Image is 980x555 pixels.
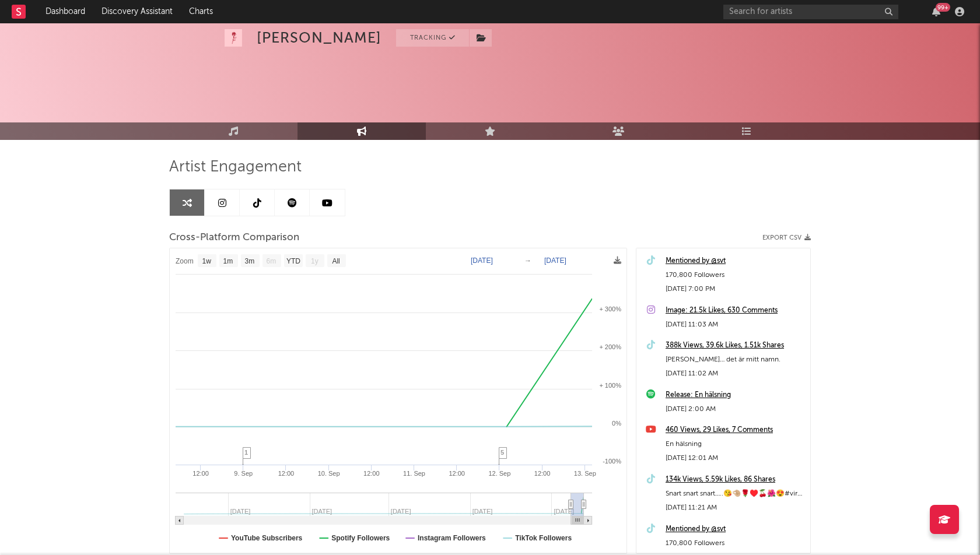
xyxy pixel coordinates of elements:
a: 460 Views, 29 Likes, 7 Comments [666,423,804,437]
text: [DATE] [471,257,493,265]
text: + 200% [599,343,621,350]
text: TikTok Followers [515,534,572,542]
div: 99 + [936,3,950,12]
div: [DATE] 12:01 AM [666,451,804,465]
text: -100% [603,458,621,465]
div: Snart snart snart…..😘🤏🏼🌹♥️🍒🌺😍#viral #fördig #musik #foryou [666,487,804,501]
text: 1y [311,257,318,265]
text: 12. Sep [488,470,510,477]
text: Spotify Followers [331,534,390,542]
a: Mentioned by @svt [666,522,804,536]
text: + 300% [599,305,621,312]
text: 1m [223,257,233,265]
span: 5 [501,449,504,456]
text: 0% [612,420,621,427]
button: 99+ [932,7,940,16]
text: Zoom [176,257,194,265]
text: + 100% [599,382,621,389]
a: Release: En hälsning [666,388,804,402]
text: 12:00 [278,470,295,477]
a: 134k Views, 5.59k Likes, 86 Shares [666,473,804,487]
text: Instagram Followers [418,534,486,542]
text: 6m [267,257,276,265]
text: [DATE] [544,257,566,265]
span: Cross-Platform Comparison [169,231,299,245]
button: Tracking [396,29,469,47]
text: All [332,257,339,265]
a: Image: 21.5k Likes, 630 Comments [666,304,804,318]
input: Search for artists [723,5,898,19]
text: 3m [245,257,255,265]
text: 1w [202,257,212,265]
button: Export CSV [762,234,811,241]
text: 13. Sep [574,470,596,477]
text: YTD [286,257,300,265]
text: 12:00 [363,470,380,477]
text: 10. Sep [318,470,340,477]
div: [PERSON_NAME] [257,29,381,47]
div: [DATE] 7:00 PM [666,282,804,296]
div: En hälsning [666,437,804,451]
div: 170,800 Followers [666,268,804,282]
div: [PERSON_NAME]… det är mitt namn. [666,353,804,367]
text: 12:00 [534,470,551,477]
text: 9. Sep [234,470,253,477]
div: [DATE] 11:21 AM [666,501,804,515]
span: Artist Engagement [169,160,302,174]
div: [DATE] 11:03 AM [666,318,804,332]
span: 1 [244,449,248,456]
text: → [524,257,531,265]
a: Mentioned by @svt [666,254,804,268]
text: YouTube Subscribers [231,534,303,542]
text: 12:00 [192,470,209,477]
text: 12:00 [449,470,465,477]
text: 11. Sep [403,470,425,477]
div: 170,800 Followers [666,536,804,550]
div: [DATE] 11:02 AM [666,367,804,381]
div: [DATE] 2:00 AM [666,402,804,416]
a: 388k Views, 39.6k Likes, 1.51k Shares [666,339,804,353]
